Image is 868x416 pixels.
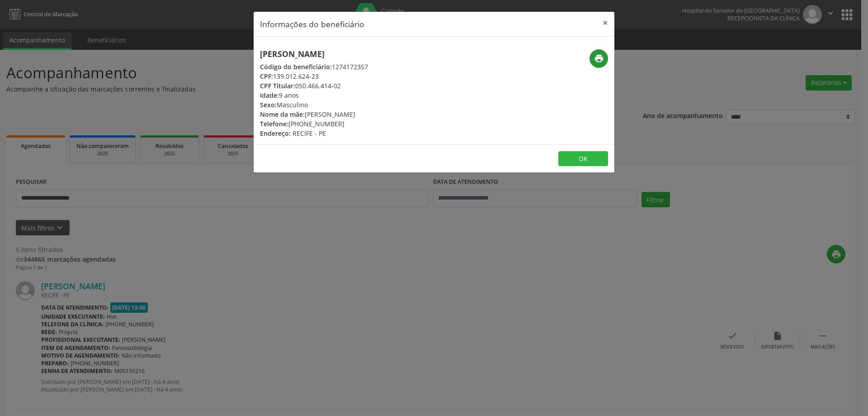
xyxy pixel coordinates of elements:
[596,12,614,34] button: Close
[260,129,291,138] span: Endereço:
[260,72,273,81] span: CPF:
[558,151,608,167] button: OK
[260,119,368,129] div: [PHONE_NUMBER]
[260,49,368,59] h5: [PERSON_NAME]
[260,110,368,119] div: [PERSON_NAME]
[594,53,604,63] i: print
[260,81,368,91] div: 050.466.414-02
[260,18,364,30] h5: Informações do beneficiário
[260,81,295,90] span: CPF Titular:
[260,100,277,109] span: Sexo:
[260,120,288,128] span: Telefone:
[260,110,305,119] span: Nome da mãe:
[260,91,279,100] span: Idade:
[260,62,368,72] div: 1274172357
[260,62,332,71] span: Código do beneficiário:
[260,100,368,110] div: Masculino
[260,91,368,100] div: 9 anos
[260,72,368,81] div: 139.012.624-23
[292,129,326,138] span: RECIFE - PE
[590,49,608,68] button: print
